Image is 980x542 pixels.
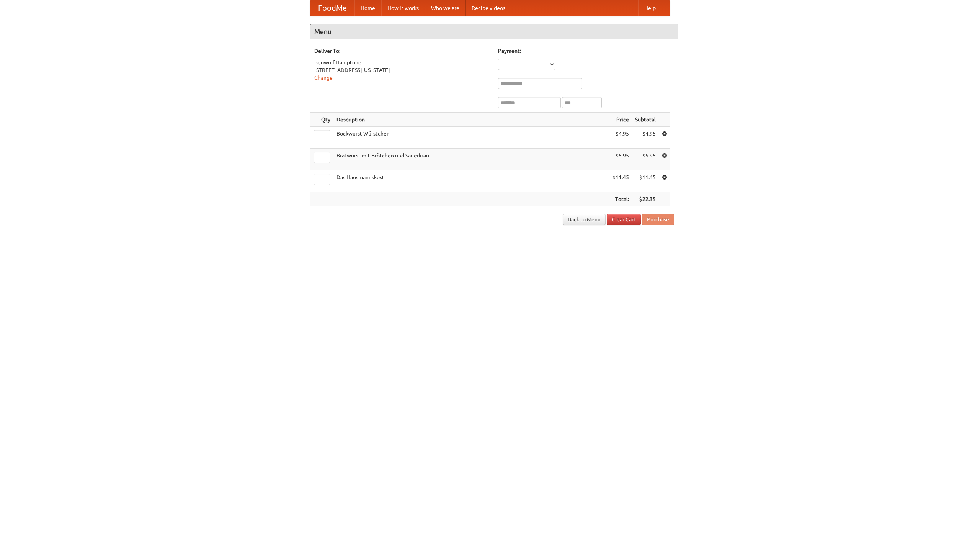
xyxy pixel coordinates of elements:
[607,214,641,225] a: Clear Cart
[498,47,674,55] h5: Payment:
[314,66,490,74] div: [STREET_ADDRESS][US_STATE]
[632,192,659,206] th: $22.35
[563,214,606,225] a: Back to Menu
[310,0,354,16] a: FoodMe
[632,127,659,149] td: $4.95
[638,0,662,16] a: Help
[609,127,632,149] td: $4.95
[314,47,490,55] h5: Deliver To:
[333,170,609,192] td: Das Hausmannskost
[314,59,490,66] div: Beowulf Hamptone
[425,0,465,16] a: Who we are
[310,24,678,39] h4: Menu
[609,170,632,192] td: $11.45
[609,149,632,170] td: $5.95
[632,149,659,170] td: $5.95
[642,214,674,225] button: Purchase
[632,113,659,127] th: Subtotal
[465,0,511,16] a: Recipe videos
[333,113,609,127] th: Description
[333,127,609,149] td: Bockwurst Würstchen
[354,0,381,16] a: Home
[381,0,425,16] a: How it works
[632,170,659,192] td: $11.45
[310,113,333,127] th: Qty
[609,192,632,206] th: Total:
[333,149,609,170] td: Bratwurst mit Brötchen und Sauerkraut
[609,113,632,127] th: Price
[314,75,333,81] a: Change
